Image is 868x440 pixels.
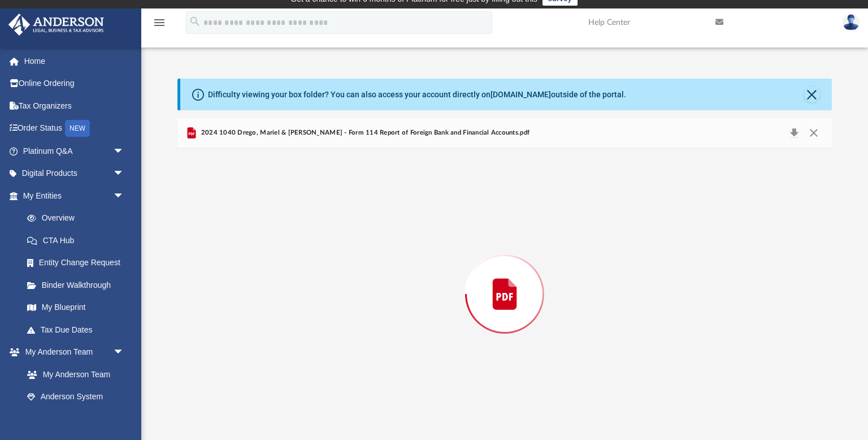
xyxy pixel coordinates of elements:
span: arrow_drop_down [113,140,136,163]
img: Anderson Advisors Platinum Portal [5,14,107,36]
div: NEW [65,120,90,137]
a: Tax Organizers [8,94,141,117]
button: Close [804,125,824,141]
a: Binder Walkthrough [16,274,141,296]
a: Tax Due Dates [16,318,141,341]
span: arrow_drop_down [113,341,136,364]
button: Download [784,125,804,141]
a: menu [153,21,166,29]
a: Anderson System [16,386,136,408]
a: Overview [16,207,141,230]
a: Platinum Q&Aarrow_drop_down [8,140,141,162]
i: menu [153,16,166,29]
a: My Anderson Teamarrow_drop_down [8,341,136,364]
a: Order StatusNEW [8,117,141,140]
i: search [189,15,201,28]
a: CTA Hub [16,229,141,252]
a: Digital Productsarrow_drop_down [8,162,141,185]
a: [DOMAIN_NAME] [491,90,551,99]
a: My Blueprint [16,296,136,319]
span: arrow_drop_down [113,184,136,208]
button: Close [804,87,820,102]
div: Difficulty viewing your box folder? You can also access your account directly on outside of the p... [208,89,626,101]
span: 2024 1040 Drego, Mariel & [PERSON_NAME] - Form 114 Report of Foreign Bank and Financial Accounts.pdf [198,128,530,138]
span: arrow_drop_down [113,162,136,186]
a: Online Ordering [8,72,141,95]
a: My Entitiesarrow_drop_down [8,184,141,207]
a: Entity Change Request [16,252,141,274]
a: Home [8,50,141,72]
a: My Anderson Team [16,363,130,386]
div: Preview [177,118,831,440]
img: User Pic [843,14,860,31]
